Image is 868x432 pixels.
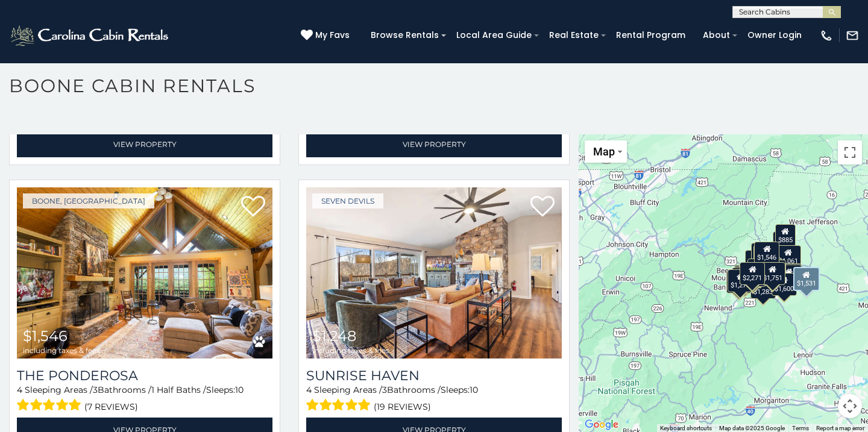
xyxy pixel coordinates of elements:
div: Sleeping Areas / Bathrooms / Sleeps: [17,384,272,415]
div: $2,271 [740,262,765,285]
span: My Favs [315,29,350,42]
a: The Ponderosa $1,546 including taxes & fees [17,187,272,358]
span: 1 Half Baths / [151,384,206,395]
span: including taxes & fees [312,346,389,354]
a: About [697,26,736,45]
img: The Ponderosa [17,187,272,358]
a: Rental Program [610,26,691,45]
a: View Property [17,132,272,157]
a: Owner Login [741,26,808,45]
div: $1,270 [728,269,753,292]
button: Change map style [585,140,627,163]
img: mail-regular-white.png [846,29,859,42]
span: $1,248 [312,327,356,345]
button: Toggle fullscreen view [838,140,862,164]
img: White-1-2.png [9,23,172,48]
span: 4 [17,384,22,395]
a: Boone, [GEOGRAPHIC_DATA] [23,193,154,208]
div: $1,600 [772,272,797,295]
img: Sunrise Haven [306,187,562,358]
div: $1,531 [793,267,820,291]
div: $1,546 [751,242,776,265]
a: Seven Devils [312,193,383,208]
div: $1,262 [776,264,802,287]
a: My Favs [301,29,353,42]
span: Map [593,145,615,158]
button: Map camera controls [838,394,862,418]
div: Sleeping Areas / Bathrooms / Sleeps: [306,384,562,415]
span: Map data ©2025 Google [719,425,785,431]
a: Terms (opens in new tab) [792,425,809,431]
div: $1,164 [753,245,779,268]
a: The Ponderosa [17,368,272,384]
span: 10 [470,384,478,395]
a: Report a map error [816,425,864,431]
div: $1,169 [740,263,766,286]
span: (7 reviews) [84,399,138,415]
a: View Property [306,132,562,157]
a: Add to favorites [241,195,265,220]
span: (19 reviews) [374,399,431,415]
div: $1,601 [745,249,770,272]
a: Real Estate [543,26,605,45]
span: including taxes & fees [23,346,100,354]
a: Local Area Guide [450,26,538,45]
div: $885 [775,224,796,247]
span: 4 [306,384,312,395]
div: $1,330 [776,263,802,286]
img: phone-regular-white.png [820,29,833,42]
div: $1,283 [750,275,776,298]
span: $1,546 [23,327,68,345]
a: Sunrise Haven $1,248 including taxes & fees [306,187,562,358]
div: $1,751 [760,261,785,284]
div: $1,248 [726,270,752,293]
span: 3 [382,384,387,395]
a: Sunrise Haven [306,368,562,384]
div: $1,061 [776,245,801,268]
div: $1,546 [754,242,779,265]
a: Browse Rentals [365,26,445,45]
span: 10 [235,384,244,395]
span: 3 [93,384,98,395]
a: Add to favorites [530,195,555,220]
